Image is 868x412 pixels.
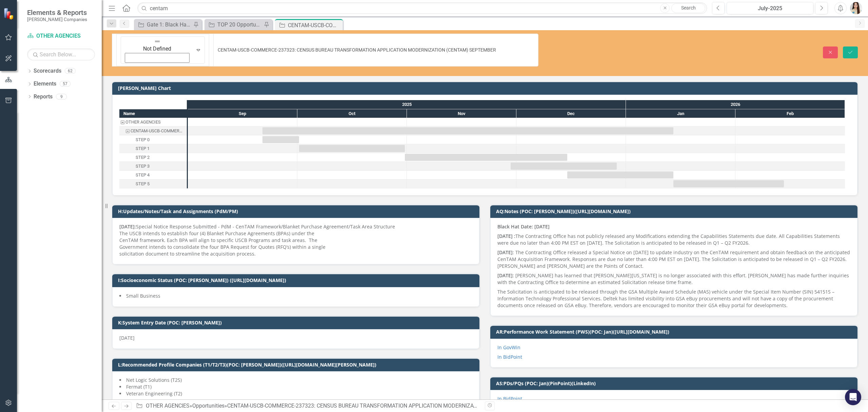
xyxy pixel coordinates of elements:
[27,32,95,40] a: OTHER AGENCIES
[497,354,522,360] a: In BidPoint
[3,7,16,20] img: ClearPoint Strategy
[119,118,187,127] div: Task: OTHER AGENCIES Start date: 2025-09-21 End date: 2025-09-22
[146,402,190,409] a: OTHER AGENCIES
[626,109,735,118] div: Jan
[118,278,476,283] h3: I:Socioeconomic Status (POC: [PERSON_NAME]) ([URL][DOMAIN_NAME])
[27,8,87,17] span: Elements & Reports
[626,100,845,109] div: 2026
[136,162,150,171] div: STEP 3
[136,180,150,188] div: STEP 5
[126,377,182,383] span: Net Logic Solutions (T2S)
[405,154,567,161] div: Task: Start date: 2025-10-31 End date: 2025-12-15
[119,180,187,188] div: STEP 5
[299,145,405,152] div: Task: Start date: 2025-10-01 End date: 2025-10-31
[136,20,192,29] a: Gate 1: Black Hat Schedule Report
[297,109,407,118] div: Oct
[729,4,811,13] div: July-2025
[119,335,135,341] span: [DATE]
[119,171,187,180] div: STEP 4
[136,144,150,153] div: STEP 1
[119,144,187,153] div: STEP 1
[497,271,850,287] p: : [PERSON_NAME] has learned that [PERSON_NAME][US_STATE] is no longer associated with this effort...
[126,293,160,299] span: Small Business
[497,231,850,248] p: The Contracting Office has not publicly released any Modifications extending the Capabilities Sta...
[126,390,182,397] span: Veteran Engineering (T2)
[119,223,136,230] strong: [DATE]:
[60,81,71,87] div: 57
[735,109,845,118] div: Feb
[119,135,187,144] div: STEP 0
[118,362,476,367] h3: L:Recommended Profile Companies (T1/T2/T3)(POC: [PERSON_NAME])([URL][DOMAIN_NAME][PERSON_NAME])
[262,127,673,134] div: Task: Start date: 2025-09-21 End date: 2026-01-14
[34,80,56,88] a: Elements
[119,109,187,118] div: Name
[119,180,187,188] div: Task: Start date: 2026-01-14 End date: 2026-02-13
[119,118,187,127] div: OTHER AGENCIES
[407,109,516,118] div: Nov
[727,2,813,14] button: July-2025
[188,100,626,109] div: 2025
[497,223,550,230] strong: Black Hat Date: [DATE]
[496,329,854,334] h3: AR:Performance Work Statement (PWS)(POC: Jan)([URL][DOMAIN_NAME])
[119,153,187,162] div: STEP 2
[497,249,513,256] strong: [DATE]
[192,402,224,409] a: Opportunities
[119,127,187,135] div: CENTAM-USCB-COMMERCE-237323: CENSUS BUREAU TRANSFORMATION APPLICATION MODERNIZATION (CENTAM) SEPT...
[119,135,187,144] div: Task: Start date: 2025-09-21 End date: 2025-10-01
[137,2,707,14] input: Search ClearPoint...
[119,153,187,162] div: Task: Start date: 2025-10-31 End date: 2025-12-15
[118,209,476,214] h3: H:Updates/Notes/Task and Assignments (PdM/PM)
[119,162,187,171] div: STEP 3
[119,171,187,180] div: Task: Start date: 2025-12-15 End date: 2026-01-14
[497,272,513,279] strong: [DATE]
[497,344,520,351] a: In GovWin
[496,381,854,386] h3: AS:PDs/PQs (POC: Jan)(PinPoint)(LinkedIn)
[206,20,262,29] a: TOP 20 Opportunities ([DATE] Process)
[136,171,150,180] div: STEP 4
[496,209,854,214] h3: AQ:Notes (POC: [PERSON_NAME])([URL][DOMAIN_NAME])
[119,127,187,135] div: Task: Start date: 2025-09-21 End date: 2026-01-14
[845,389,861,405] div: Open Intercom Messenger
[27,49,95,60] input: Search Below...
[288,21,341,30] div: CENTAM-USCB-COMMERCE-237323: CENSUS BUREAU TRANSFORMATION APPLICATION MODERNIZATION (CENTAM) SEPT...
[118,86,854,91] h3: [PERSON_NAME] Chart
[154,38,161,45] img: Not Defined
[516,109,626,118] div: Dec
[126,383,152,390] span: Fermat (T1)
[119,162,187,171] div: Task: Start date: 2025-11-29 End date: 2025-12-29
[567,171,673,179] div: Task: Start date: 2025-12-15 End date: 2026-01-14
[497,248,850,271] p: : The Contracting Office released a Special Notice on [DATE] to update industry on the CenTAM req...
[65,68,76,74] div: 62
[119,223,472,257] p: Special Notice Response Submitted - PdM - CenTAM Framework/Blanket Purchase Agreement/Task Area S...
[188,109,297,118] div: Sep
[136,402,480,410] div: » »
[511,163,617,170] div: Task: Start date: 2025-11-29 End date: 2025-12-29
[227,402,544,409] div: CENTAM-USCB-COMMERCE-237323: CENSUS BUREAU TRANSFORMATION APPLICATION MODERNIZATION (CENTAM) SEPT...
[497,287,850,309] p: The Solicitation is anticipated to be released through the GSA Multiple Award Schedule (MAS) vehi...
[56,94,67,99] div: 9
[27,17,87,22] small: [PERSON_NAME] Companies
[497,233,515,239] strong: [DATE] :
[850,2,862,14] img: Janieva Castro
[125,45,189,53] div: Not Defined
[34,93,53,101] a: Reports
[673,180,784,187] div: Task: Start date: 2026-01-14 End date: 2026-02-13
[125,118,161,127] div: OTHER AGENCIES
[131,127,185,135] div: CENTAM-USCB-COMMERCE-237323: CENSUS BUREAU TRANSFORMATION APPLICATION MODERNIZATION (CENTAM) SEPT...
[147,20,192,29] div: Gate 1: Black Hat Schedule Report
[119,144,187,153] div: Task: Start date: 2025-10-01 End date: 2025-10-31
[136,153,150,162] div: STEP 2
[213,34,538,67] input: This field is required
[217,20,262,29] div: TOP 20 Opportunities ([DATE] Process)
[497,395,522,402] a: In BidPoint
[262,136,299,143] div: Task: Start date: 2025-09-21 End date: 2025-10-01
[136,135,150,144] div: STEP 0
[34,67,61,75] a: Scorecards
[671,3,705,13] a: Search
[118,320,476,325] h3: K:System Entry Date (POC: [PERSON_NAME])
